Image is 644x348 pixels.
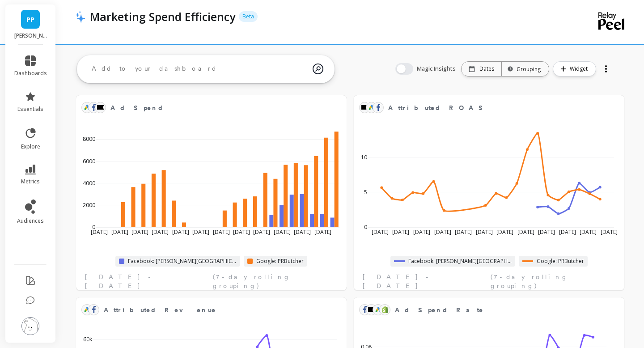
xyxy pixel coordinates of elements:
img: profile picture [21,317,39,335]
span: Ad Spend Rate [395,304,590,316]
span: Widget [570,64,590,73]
img: header icon [75,10,85,23]
span: Attributed Revenue [104,306,216,315]
span: Ad Spend [110,102,313,114]
span: Attributed Revenue [104,304,313,316]
span: Magic Insights [417,64,458,73]
span: Facebook: [PERSON_NAME][GEOGRAPHIC_DATA] [128,258,237,265]
span: Facebook: [PERSON_NAME][GEOGRAPHIC_DATA] [408,258,512,265]
span: Attributed ROAS [388,102,590,114]
button: Widget [553,61,596,76]
span: PP [26,14,34,25]
span: Ad Spend [110,103,164,113]
span: audiences [17,217,44,225]
span: Ad Spend Rate [395,306,484,315]
span: Attributed ROAS [388,103,488,113]
div: Grouping [510,65,541,73]
span: Google: PRButcher [256,258,304,265]
span: dashboards [14,70,47,77]
span: [DATE] - [DATE] [363,272,488,290]
span: (7-day rolling grouping) [213,272,338,290]
p: Dates [479,65,494,72]
span: metrics [21,178,40,185]
span: (7-day rolling grouping) [491,272,615,290]
span: [DATE] - [DATE] [85,272,210,290]
p: Marketing Spend Efficiency [90,9,235,24]
span: essentials [17,106,43,113]
p: Porter Road - porterroad.myshopify.com [14,32,47,39]
p: Beta [239,11,258,22]
img: magic search icon [313,57,323,81]
span: Google: PRButcher [537,258,584,265]
span: explore [21,143,40,150]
